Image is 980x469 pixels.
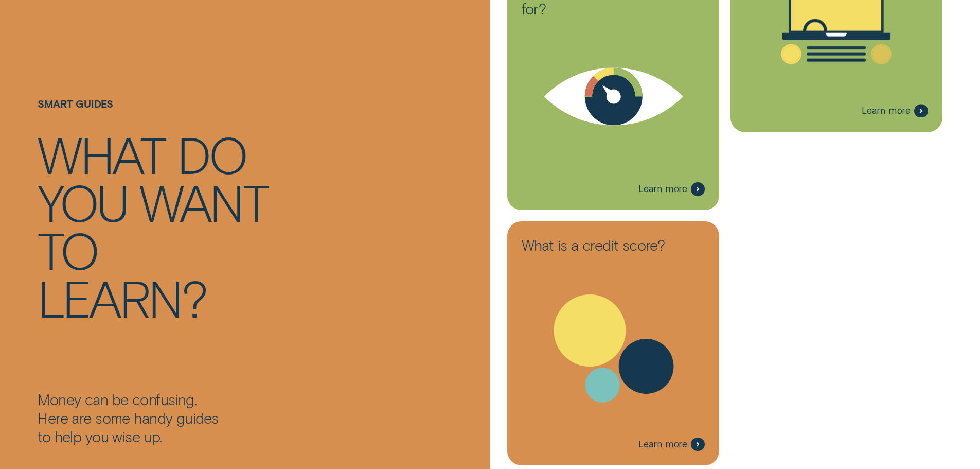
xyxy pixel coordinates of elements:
[522,236,705,260] h3: What is a credit score?
[38,98,484,130] h1: Smart guides
[38,273,206,321] div: learn?
[38,390,484,446] div: Money can be confusing. Here are some handy guides to help you wise up.
[638,183,687,195] span: Learn more
[177,130,246,178] div: do
[38,178,128,225] div: you
[38,130,165,178] div: What
[139,178,268,225] div: want
[638,439,687,450] span: Learn more
[38,225,97,273] div: to
[862,105,911,116] span: Learn more
[38,130,295,321] h4: What do you want to learn?
[507,221,719,465] a: What is a credit score?Learn more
